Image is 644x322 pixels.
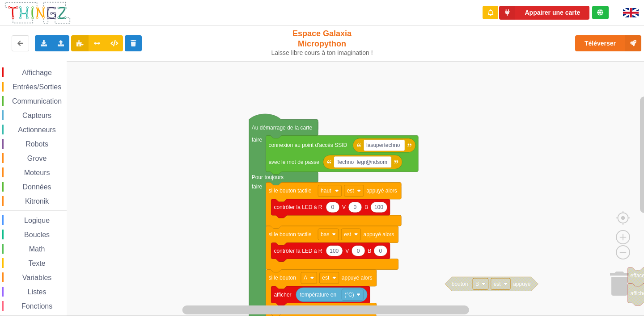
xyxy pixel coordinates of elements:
[274,248,322,254] text: contrôler la LED à R
[26,155,48,162] span: Grove
[344,231,352,238] text: est
[379,248,382,254] text: 0
[11,97,63,105] span: Communication
[24,197,50,205] span: Kitronik
[513,281,531,287] text: appuyé
[366,188,397,194] text: appuyé alors
[366,142,400,148] text: lasupertechno
[20,302,54,310] span: Fonctions
[336,159,387,165] text: Techno_legr@ndsom
[23,169,51,176] span: Moteurs
[21,183,53,191] span: Données
[268,142,347,148] text: connexion au point d'accès SSID
[330,248,339,254] text: 100
[21,112,53,119] span: Capteurs
[300,292,336,298] text: température en
[268,231,311,238] text: si le bouton tactile
[475,281,479,287] text: B
[23,231,51,238] span: Boucles
[252,137,263,143] text: faire
[26,288,48,296] span: Listes
[321,188,331,194] text: haut
[24,140,50,148] span: Robots
[27,259,47,267] span: Texte
[274,204,322,210] text: contrôler la LED à R
[342,275,373,281] text: appuyé alors
[268,275,296,281] text: si le bouton
[4,1,71,25] img: thingz_logo.png
[21,69,53,76] span: Affichage
[331,204,335,210] text: 0
[364,231,394,238] text: appuyé alors
[357,248,360,254] text: 0
[347,188,355,194] text: est
[11,83,63,91] span: Entrées/Sorties
[274,292,291,298] text: afficher
[575,35,641,51] button: Téléverser
[23,217,51,224] span: Logique
[342,204,346,210] text: V
[268,159,319,165] text: avec le mot de passe
[452,281,468,287] text: bouton
[592,6,609,19] div: Tu es connecté au serveur de création de Thingz
[374,204,383,210] text: 100
[494,281,501,287] text: est
[21,274,53,281] span: Variables
[499,6,589,20] button: Appairer une carte
[252,174,284,180] text: Pour toujours
[321,231,329,238] text: bas
[17,126,57,134] span: Actionneurs
[252,125,313,131] text: Au démarrage de la carte
[268,188,311,194] text: si le bouton tactile
[322,275,330,281] text: est
[344,292,354,298] text: (°C)
[304,275,307,281] text: A
[623,8,639,17] img: gb.png
[345,248,349,254] text: V
[368,248,371,254] text: B
[354,204,357,210] text: 0
[267,49,377,57] div: Laisse libre cours à ton imagination !
[267,29,377,57] div: Espace Galaxia Micropython
[28,245,47,253] span: Math
[252,184,263,190] text: faire
[364,204,368,210] text: B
